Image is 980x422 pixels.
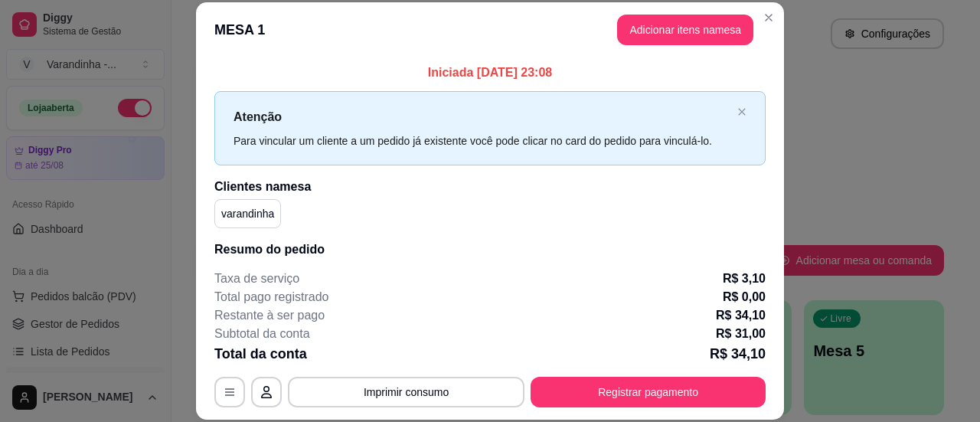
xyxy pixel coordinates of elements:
[214,64,766,82] p: Iniciada [DATE] 23:08
[214,270,299,288] p: Taxa de serviço
[531,377,766,407] button: Registrar pagamento
[716,325,766,343] p: R$ 31,00
[756,5,781,30] button: Close
[710,343,766,365] p: R$ 34,10
[214,306,325,325] p: Restante à ser pago
[288,377,524,407] button: Imprimir consumo
[723,288,766,306] p: R$ 0,00
[737,107,746,117] button: close
[234,107,731,126] p: Atenção
[737,107,746,116] span: close
[214,240,766,259] h2: Resumo do pedido
[196,2,784,57] header: MESA 1
[214,288,328,306] p: Total pago registrado
[234,132,731,149] div: Para vincular um cliente a um pedido já existente você pode clicar no card do pedido para vinculá...
[214,343,307,365] p: Total da conta
[716,306,766,325] p: R$ 34,10
[214,178,766,196] h2: Clientes na mesa
[723,270,766,288] p: R$ 3,10
[221,206,274,221] p: varandinha
[214,325,310,343] p: Subtotal da conta
[617,15,753,45] button: Adicionar itens namesa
